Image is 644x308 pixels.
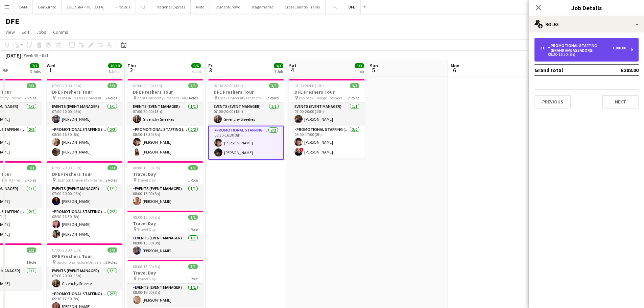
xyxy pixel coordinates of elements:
span: 5 [369,66,378,74]
span: 6/6 [191,63,201,68]
app-card-role: Events (Event Manager)1/108:00-16:00 (8h)[PERSON_NAME] [127,284,203,307]
div: BST [42,53,49,58]
app-card-role: Events (Event Manager)1/107:00-20:00 (13h)[PERSON_NAME] [47,185,122,208]
span: 07:00-20:00 (13h) [52,83,81,88]
span: Kent University Freshers Fair [137,95,186,100]
span: 1/1 [27,247,36,253]
h3: DFE Freshers Tour [208,89,284,95]
span: Jobs [36,29,46,35]
span: 3/3 [27,83,36,88]
button: Cross Country Trains [279,0,326,14]
span: 1 Role [188,227,198,232]
button: Next [602,95,639,109]
td: Grand total [534,65,598,75]
span: 07:00-20:00 (13h) [52,247,81,253]
h3: Travel Day [127,171,203,177]
app-card-role: Promotional Staffing (Brand Ambassadors)2/208:30-16:30 (8h)[PERSON_NAME][PERSON_NAME] [47,208,122,241]
h3: DFE Freshers Tour [47,171,122,177]
div: 4 Jobs [192,69,202,74]
button: Nido [191,0,210,14]
a: Comms [50,28,71,37]
app-card-role: Events (Event Manager)1/108:00-16:00 (8h)[PERSON_NAME] [127,185,203,208]
span: ! [300,148,304,152]
span: 3/3 [355,63,364,68]
span: Fri [208,63,214,69]
div: 3 Jobs [30,69,41,74]
span: Essex University Freshers Fair [218,95,267,100]
h3: Travel Day [127,220,203,227]
span: 3/3 [108,247,117,253]
app-card-role: Events (Event Manager)1/107:00-20:00 (13h)Givenchy Sneekes [47,267,122,290]
app-card-role: Promotional Staffing (Brand Ambassadors)2/209:00-17:00 (8h)[PERSON_NAME]![PERSON_NAME] [289,126,365,159]
span: 08:00-16:00 (8h) [133,165,160,170]
span: Edit [22,29,29,35]
span: 1/1 [188,165,198,170]
span: 2 Roles [25,177,36,183]
div: 1 Job [274,69,283,74]
span: 2 Roles [267,95,279,100]
span: Sat [289,63,296,69]
span: 1 [46,66,55,74]
span: Thu [127,63,136,69]
div: 1 Job [355,69,364,74]
span: 2 Roles [105,260,117,265]
div: Promotional Staffing (Brand Ambassadors) [548,43,613,53]
div: 2 x [540,46,548,50]
span: 3/3 [27,165,36,170]
div: 6 Jobs [109,69,121,74]
div: 08:00-16:00 (8h)1/1Travel Day Travel Day1 RoleEvents (Event Manager)1/108:00-16:00 (8h)[PERSON_NAME] [127,260,203,307]
span: 1 Role [188,276,198,281]
button: BarBurrito [33,0,62,14]
app-card-role: Events (Event Manager)1/107:00-20:00 (13h)Givenchy Sneekes [208,103,284,126]
app-job-card: 07:00-20:00 (13h)3/3DFE Freshers Tour Birkbeck College Freshers Fair2 RolesEvents (Event Manager)... [289,79,365,159]
app-card-role: Promotional Staffing (Brand Ambassadors)2/208:30-16:30 (8h)[PERSON_NAME][PERSON_NAME] [208,126,284,160]
app-job-card: 07:00-20:00 (13h)3/3DFE Freshers Tour Kent University Freshers Fair2 RolesEvents (Event Manager)1... [127,79,203,159]
app-card-role: Promotional Staffing (Brand Ambassadors)2/208:30-16:30 (8h)[PERSON_NAME][PERSON_NAME] [127,126,203,159]
span: 1 Role [26,260,36,265]
span: 3/3 [188,83,198,88]
button: Previous [534,95,571,109]
span: 07:00-20:00 (13h) [214,83,243,88]
span: 4 [288,66,296,74]
span: 1/1 [188,215,198,220]
span: 2 Roles [105,95,117,100]
app-card-role: Events (Event Manager)1/107:00-20:00 (13h)[PERSON_NAME] [289,103,365,126]
div: 08:30-16:30 (8h) [540,53,626,56]
app-job-card: 07:00-20:00 (13h)3/3DFE Freshers Tour Brighton University Freshers Fair2 RolesEvents (Event Manag... [47,161,122,241]
button: DFE [343,0,361,14]
span: Wed [47,63,55,69]
app-job-card: 08:00-16:00 (8h)1/1Travel Day Travel Day1 RoleEvents (Event Manager)1/108:00-16:00 (8h)[PERSON_NAME] [127,161,203,208]
span: 2 Roles [25,95,36,100]
div: Roles [529,16,644,32]
span: Week 40 [22,53,39,58]
button: StudentCrowd [210,0,246,14]
div: £288.00 [613,46,626,50]
app-card-role: Promotional Staffing (Brand Ambassadors)2/208:30-16:30 (8h)[PERSON_NAME][PERSON_NAME] [47,126,122,159]
button: Wagamama [246,0,279,14]
td: £288.00 [598,65,639,75]
span: 2 Roles [348,95,359,100]
span: 08:00-16:00 (8h) [133,215,160,220]
app-job-card: 07:00-20:00 (13h)3/3DFE Freshers Tour [PERSON_NAME] University Freshers Fair2 RolesEvents (Event ... [47,79,122,159]
span: 2 Roles [186,95,198,100]
span: Comms [53,29,68,35]
span: Sun [370,63,378,69]
app-card-role: Events (Event Manager)1/107:00-20:00 (13h)Givenchy Sneekes [127,103,203,126]
span: 07:00-20:00 (13h) [294,83,324,88]
span: 07:00-20:00 (13h) [133,83,162,88]
h3: DFE Freshers Tour [127,89,203,95]
span: 3/3 [108,83,117,88]
h3: DFE Freshers Tour [47,89,122,95]
span: Travel Day [137,177,156,183]
span: 1/1 [188,264,198,269]
button: First Bus [110,0,136,14]
app-job-card: 08:00-16:00 (8h)1/1Travel Day Travel Day1 RoleEvents (Event Manager)1/108:00-16:00 (8h)[PERSON_NAME] [127,211,203,257]
a: View [3,28,18,37]
span: 3/3 [269,83,279,88]
span: 18/18 [108,63,122,68]
span: 3/3 [108,165,117,170]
